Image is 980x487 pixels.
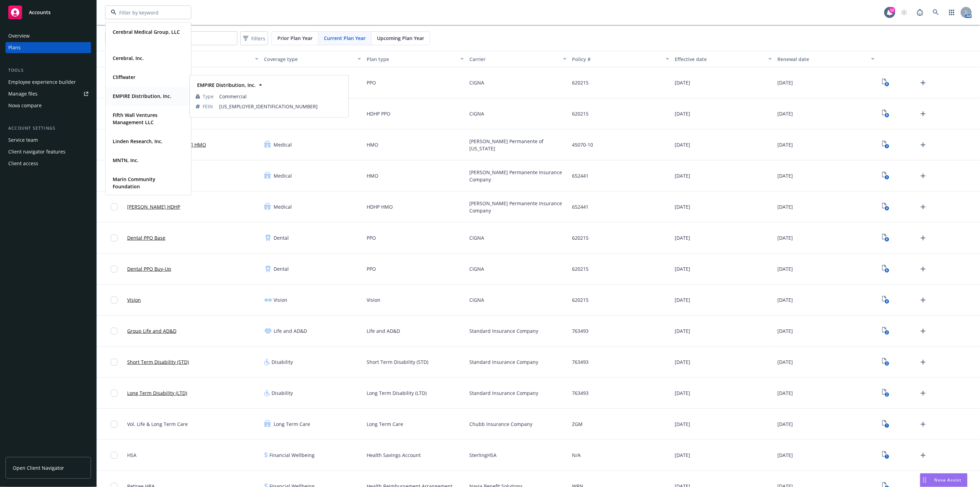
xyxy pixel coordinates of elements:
[8,158,38,169] div: Client access
[675,141,690,148] span: [DATE]
[377,34,424,42] span: Upcoming Plan Year
[572,420,583,428] span: ZGM
[920,474,929,487] div: Drag to move
[572,389,589,397] span: 763493
[880,419,891,430] a: View Plan Documents
[469,138,566,152] span: [PERSON_NAME] Permanente of [US_STATE]
[675,389,690,397] span: [DATE]
[572,203,589,210] span: 652441
[111,452,118,459] input: Toggle Row Selected
[8,30,30,41] div: Overview
[367,172,378,179] span: HMO
[886,330,888,335] text: 2
[324,34,366,42] span: Current Plan Year
[777,141,793,148] span: [DATE]
[777,172,793,179] span: [DATE]
[127,451,136,459] span: HSA
[269,451,315,459] span: Financial Wellbeing
[469,265,484,272] span: CIGNA
[945,6,959,19] a: Switch app
[364,51,467,67] button: Plan type
[264,56,354,63] div: Coverage type
[777,203,793,210] span: [DATE]
[272,358,293,366] span: Disability
[777,110,793,117] span: [DATE]
[124,51,261,67] button: Plan name
[935,477,962,483] span: Nova Assist
[367,265,376,272] span: PPO
[367,56,456,63] div: Plan type
[467,51,569,67] button: Carrier
[572,451,581,459] span: N/A
[219,93,343,100] span: Commercial
[469,296,484,304] span: CIGNA
[675,110,690,117] span: [DATE]
[469,234,484,241] span: CIGNA
[777,56,867,63] div: Renewal date
[880,77,891,88] a: View Plan Documents
[777,265,793,272] span: [DATE]
[111,235,118,241] input: Toggle Row Selected
[572,56,662,63] div: Policy #
[469,169,566,183] span: [PERSON_NAME] Permanente Insurance Company
[8,88,38,99] div: Manage files
[127,265,171,272] a: Dental PPO Buy-Up
[918,388,929,399] a: Upload Plan Documents
[6,125,91,132] div: Account settings
[274,265,289,272] span: Dental
[6,100,91,111] a: Nova compare
[886,299,888,304] text: 4
[469,420,532,428] span: Chubb Insurance Company
[918,295,929,306] a: Upload Plan Documents
[880,232,891,243] a: View Plan Documents
[203,93,214,100] span: Type
[13,464,64,471] span: Open Client Navigator
[469,110,484,117] span: CIGNA
[675,56,764,63] div: Effective date
[113,29,180,35] strong: Cerebral Medical Group, LLC
[918,264,929,275] a: Upload Plan Documents
[572,358,589,366] span: 763493
[261,51,364,67] button: Coverage type
[203,103,213,110] span: FEIN
[918,201,929,212] a: Upload Plan Documents
[880,326,891,337] a: View Plan Documents
[111,266,118,272] input: Toggle Row Selected
[886,206,888,211] text: 4
[675,203,690,210] span: [DATE]
[572,141,593,148] span: 45070-10
[8,77,76,88] div: Employee experience builder
[111,297,118,304] input: Toggle Row Selected
[127,296,141,304] a: Vision
[367,141,378,148] span: HMO
[367,327,400,335] span: Life and AD&D
[111,421,118,428] input: Toggle Row Selected
[918,450,929,461] a: Upload Plan Documents
[569,51,672,67] button: Policy #
[777,451,793,459] span: [DATE]
[777,420,793,428] span: [DATE]
[274,141,292,148] span: Medical
[469,79,484,86] span: CIGNA
[274,420,310,428] span: Long Term Care
[6,67,91,74] div: Tools
[111,390,118,397] input: Toggle Row Selected
[113,138,163,145] strong: Linden Research, Inc.
[113,176,155,190] strong: Marin Community Foundation
[367,234,376,241] span: PPO
[274,327,307,335] span: Life and AD&D
[111,203,118,210] input: Toggle Row Selected
[219,103,343,110] span: [US_EMPLOYER_IDENTIFICATION_NUMBER]
[113,74,135,80] strong: Cliffwater
[929,6,943,19] a: Search
[469,358,538,366] span: Standard Insurance Company
[889,7,895,13] div: 12
[113,112,157,126] strong: Fifth Wall Ventures Management LLC
[880,201,891,212] a: View Plan Documents
[8,135,38,146] div: Service team
[127,420,188,428] span: Vol. Life & Long Term Care
[572,327,589,335] span: 763493
[880,108,891,119] a: View Plan Documents
[777,327,793,335] span: [DATE]
[918,357,929,368] a: Upload Plan Documents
